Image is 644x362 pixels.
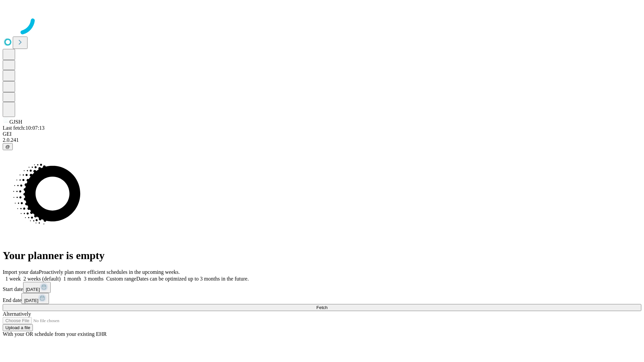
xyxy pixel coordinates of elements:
[3,249,641,262] h1: Your planner is empty
[106,276,136,282] span: Custom range
[3,282,641,293] div: Start date
[3,131,641,137] div: GEI
[316,305,327,310] span: Fetch
[84,276,104,282] span: 3 months
[3,324,33,331] button: Upload a file
[9,119,22,125] span: GJSH
[24,298,38,303] span: [DATE]
[3,293,641,304] div: End date
[3,269,39,275] span: Import your data
[3,137,641,143] div: 2.0.241
[63,276,81,282] span: 1 month
[3,125,45,131] span: Last fetch: 10:07:13
[39,269,180,275] span: Proactively plan more efficient schedules in the upcoming weeks.
[23,282,51,293] button: [DATE]
[3,331,107,337] span: With your OR schedule from your existing EHR
[136,276,249,282] span: Dates can be optimized up to 3 months in the future.
[3,304,641,311] button: Fetch
[3,311,31,317] span: Alternatively
[5,276,21,282] span: 1 week
[3,143,13,150] button: @
[26,287,40,292] span: [DATE]
[21,293,49,304] button: [DATE]
[23,276,61,282] span: 2 weeks (default)
[5,144,10,149] span: @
